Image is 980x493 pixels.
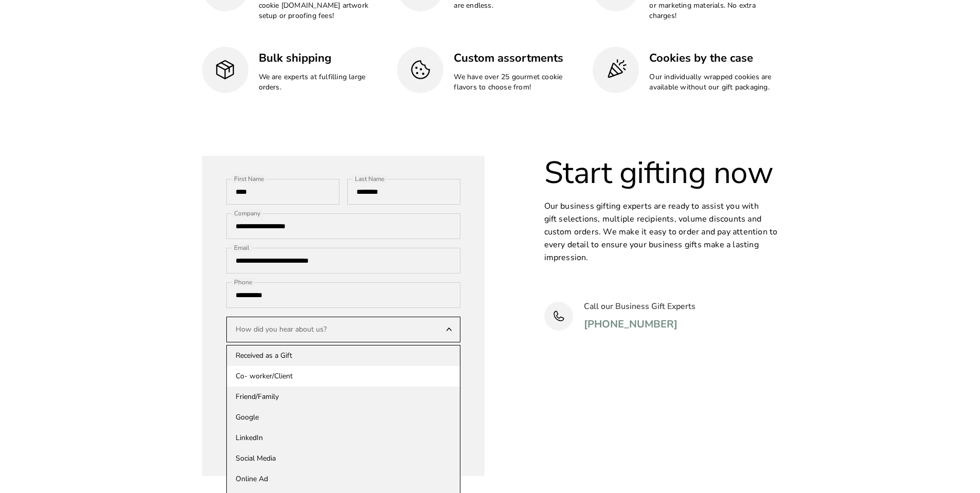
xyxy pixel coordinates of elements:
[552,309,565,323] img: Phone
[409,59,432,81] img: Custom assortments
[454,50,582,66] h3: Custom assortments
[227,407,460,428] div: Google
[544,200,778,264] p: Our business gifting experts are ready to assist you with gift selections, multiple recipients, v...
[227,428,460,448] div: LinkedIn
[227,366,460,387] div: Co- worker/Client
[544,156,778,190] h2: Start gifting now
[227,469,460,489] div: Online Ad
[259,72,387,93] p: We are experts at fulfilling large orders.
[227,387,460,407] div: Friend/Family
[605,59,627,81] img: Cookies by the case
[584,300,696,313] p: Call our Business Gift Experts
[259,50,387,66] h3: Bulk shipping
[649,50,778,66] h3: Cookies by the case
[227,448,460,469] div: Social Media
[584,316,678,332] a: [PHONE_NUMBER]
[214,59,236,81] img: Bulk shipping
[226,317,460,342] div: How did you hear about us?
[227,345,460,366] div: Received as a Gift
[649,72,778,93] p: Our individually wrapped cookies are available without our gift packaging.
[454,72,582,93] p: We have over 25 gourmet cookie flavors to choose from!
